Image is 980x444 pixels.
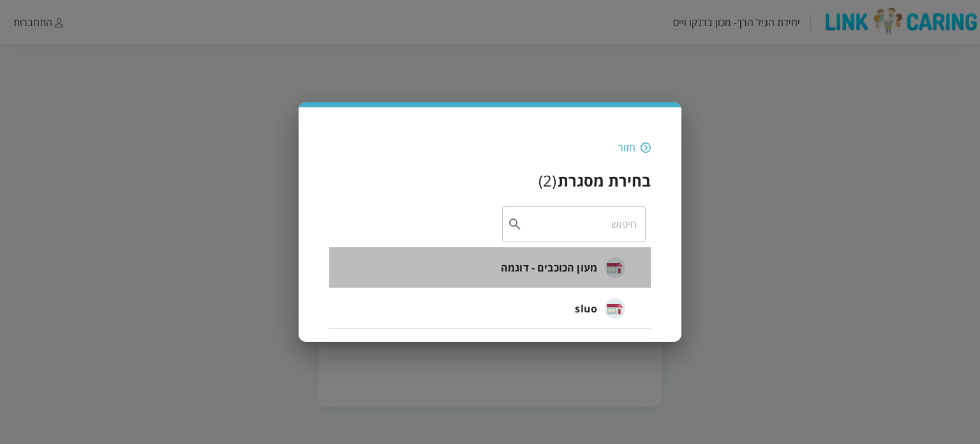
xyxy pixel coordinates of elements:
div: ( 2 ) [538,170,556,191]
h3: בחירת מסגרת [558,170,651,191]
img: sluo [605,298,625,319]
div: חזור [618,141,635,155]
input: חיפוש [523,206,637,242]
span: sluo [575,301,597,316]
img: חזור [641,142,651,153]
span: מעון הכוכבים - דוגמה [501,260,597,275]
img: מעון הכוכבים - דוגמה [605,257,625,278]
